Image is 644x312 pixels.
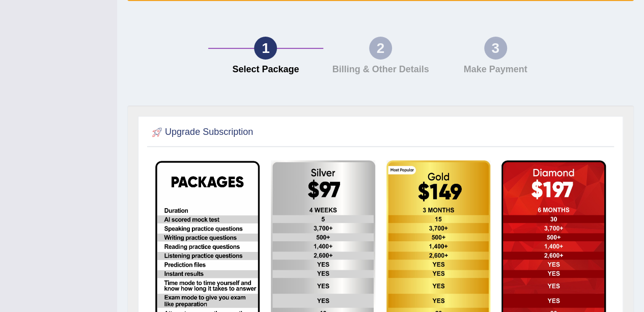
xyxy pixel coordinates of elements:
div: 1 [254,37,277,60]
h4: Make Payment [443,65,548,75]
h4: Select Package [213,65,318,75]
h2: Upgrade Subscription [150,125,253,140]
div: 3 [484,37,507,60]
div: 2 [369,37,392,60]
h4: Billing & Other Details [328,65,433,75]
